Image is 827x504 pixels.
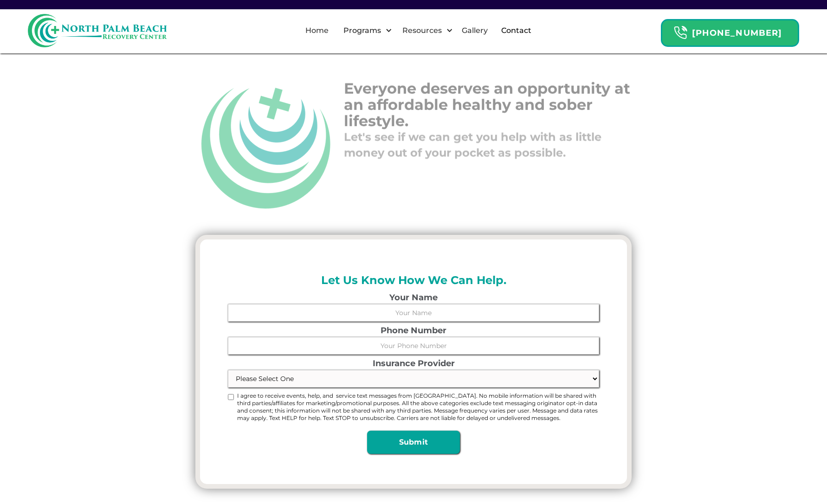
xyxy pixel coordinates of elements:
form: Name, Number [228,293,599,454]
h2: Let Us Know How We Can Help. [228,272,599,289]
label: Your Name [228,293,599,302]
strong: Let's see if we can get you help with as little money out of your pocket as possible. [344,130,601,160]
div: Programs [341,25,383,36]
input: Your Name [228,304,599,322]
a: Home [300,16,334,45]
input: Your Phone Number [228,337,599,355]
a: Gallery [456,16,493,45]
input: I agree to receive events, help, and service text messages from [GEOGRAPHIC_DATA]. No mobile info... [228,394,234,400]
label: Phone Number [228,326,599,335]
div: Resources [400,25,444,36]
div: Programs [336,16,394,45]
strong: [PHONE_NUMBER] [692,28,782,38]
a: Contact [496,16,537,45]
label: Insurance Provider [228,359,599,368]
img: Header Calendar Icons [673,26,687,40]
div: Resources [394,16,455,45]
span: I agree to receive events, help, and service text messages from [GEOGRAPHIC_DATA]. No mobile info... [237,392,599,422]
input: Submit [367,431,460,454]
h1: Everyone deserves an opportunity at an affordable healthy and sober lifestyle. [344,80,632,129]
a: Header Calendar Icons[PHONE_NUMBER] [661,14,799,47]
p: ‍ [344,129,632,161]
